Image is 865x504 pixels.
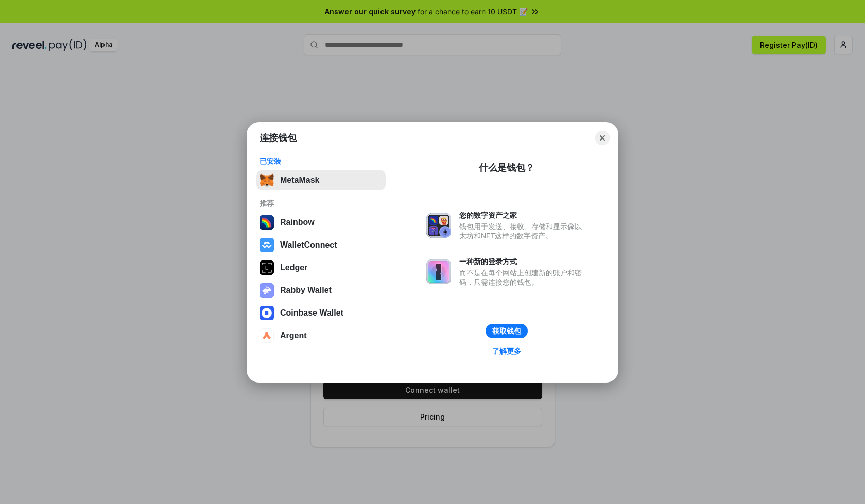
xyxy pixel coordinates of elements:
[280,331,307,340] div: Argent
[280,176,319,185] div: MetaMask
[280,263,307,272] div: Ledger
[486,324,528,338] button: 获取钱包
[486,344,527,358] a: 了解更多
[492,346,521,356] div: 了解更多
[280,286,332,295] div: Rabby Wallet
[426,259,451,284] img: svg+xml,%3Csvg%20xmlns%3D%22http%3A%2F%2Fwww.w3.org%2F2000%2Fsvg%22%20fill%3D%22none%22%20viewBox...
[459,222,587,240] div: 钱包用于发送、接收、存储和显示像以太坊和NFT这样的数字资产。
[595,131,610,145] button: Close
[459,211,587,220] div: 您的数字资产之家
[256,235,386,255] button: WalletConnect
[259,157,383,166] div: 已安装
[459,268,587,287] div: 而不是在每个网站上创建新的账户和密码，只需连接您的钱包。
[492,326,521,336] div: 获取钱包
[256,257,386,278] button: Ledger
[459,257,587,266] div: 一种新的登录方式
[259,283,274,298] img: svg+xml,%3Csvg%20xmlns%3D%22http%3A%2F%2Fwww.w3.org%2F2000%2Fsvg%22%20fill%3D%22none%22%20viewBox...
[256,212,386,233] button: Rainbow
[256,280,386,301] button: Rabby Wallet
[280,218,315,227] div: Rainbow
[256,325,386,346] button: Argent
[259,173,274,187] img: svg+xml,%3Csvg%20fill%3D%22none%22%20height%3D%2233%22%20viewBox%3D%220%200%2035%2033%22%20width%...
[256,303,386,323] button: Coinbase Wallet
[479,162,534,174] div: 什么是钱包？
[426,213,451,238] img: svg+xml,%3Csvg%20xmlns%3D%22http%3A%2F%2Fwww.w3.org%2F2000%2Fsvg%22%20fill%3D%22none%22%20viewBox...
[259,306,274,320] img: svg+xml,%3Csvg%20width%3D%2228%22%20height%3D%2228%22%20viewBox%3D%220%200%2028%2028%22%20fill%3D...
[280,240,337,250] div: WalletConnect
[259,132,297,144] h1: 连接钱包
[259,238,274,252] img: svg+xml,%3Csvg%20width%3D%2228%22%20height%3D%2228%22%20viewBox%3D%220%200%2028%2028%22%20fill%3D...
[256,170,386,190] button: MetaMask
[259,328,274,343] img: svg+xml,%3Csvg%20width%3D%2228%22%20height%3D%2228%22%20viewBox%3D%220%200%2028%2028%22%20fill%3D...
[259,260,274,275] img: svg+xml,%3Csvg%20xmlns%3D%22http%3A%2F%2Fwww.w3.org%2F2000%2Fsvg%22%20width%3D%2228%22%20height%3...
[280,308,343,318] div: Coinbase Wallet
[259,215,274,230] img: svg+xml,%3Csvg%20width%3D%22120%22%20height%3D%22120%22%20viewBox%3D%220%200%20120%20120%22%20fil...
[259,199,383,208] div: 推荐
